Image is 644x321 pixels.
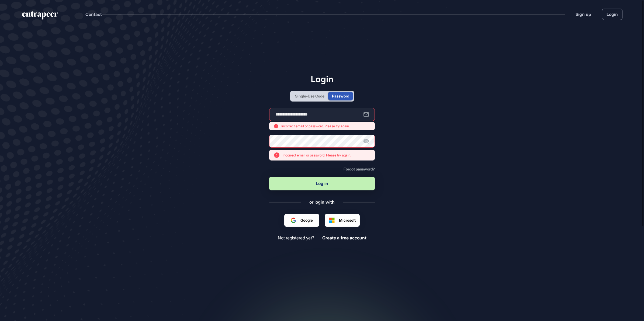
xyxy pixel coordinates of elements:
[344,167,375,171] a: Forgot password?
[602,9,622,20] a: Login
[269,177,375,190] button: Log in
[322,235,366,240] a: Create a free account
[295,93,324,99] div: Single-Use Code
[332,93,349,99] div: Password
[278,235,314,240] span: Not registered yet?
[269,74,375,84] h1: Login
[576,11,591,18] a: Sign up
[309,199,335,205] div: or login with
[283,153,351,157] div: Incorrect email or password. Please try again.
[339,217,356,223] span: Microsoft
[22,11,58,22] a: entrapeer-logo
[281,124,350,129] span: Incorrect email or password. Please try again.
[322,235,366,240] span: Create a free account
[85,11,102,18] button: Contact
